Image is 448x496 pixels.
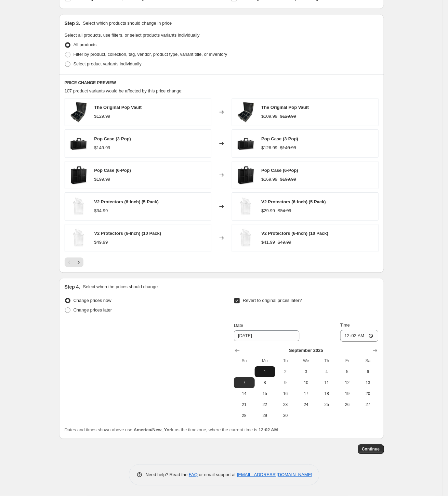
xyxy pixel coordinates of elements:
span: 11 [319,380,334,386]
button: Sunday September 28 2025 [234,410,254,421]
span: 23 [278,402,293,408]
a: [EMAIL_ADDRESS][DOMAIN_NAME] [237,472,312,478]
h6: PRICE CHANGE PREVIEW [65,80,379,86]
span: Th [319,358,334,364]
span: Continue [362,447,380,452]
img: Vaulted_6_V2_Funko_Pop_Protector_80x.webp [236,196,256,217]
span: Change prices later [74,308,112,313]
button: Wednesday September 3 2025 [296,367,316,378]
span: 8 [258,380,273,386]
span: 10 [299,380,314,386]
img: Funko_Case_6-1_80x.webp [68,165,89,186]
span: Filter by product, collection, tag, vendor, product type, variant title, or inventory [74,52,227,57]
span: 16 [278,391,293,397]
strike: $149.99 [280,145,297,152]
button: Monday September 8 2025 [255,378,275,389]
p: Select which products should change in price [83,20,172,27]
th: Tuesday [275,356,296,367]
img: Pop-Vault-Empty-Vaulted-Vinyl_a98624f6-7600-4196-a0e5-b6b9967ed725_80x.jpg [68,102,89,123]
th: Saturday [358,356,378,367]
button: Wednesday September 17 2025 [296,389,316,399]
span: 17 [299,391,314,397]
button: Monday September 22 2025 [255,399,275,410]
span: Select all products, use filters, or select products variants individually [65,33,200,38]
button: Saturday September 13 2025 [358,378,378,389]
span: 26 [340,402,355,408]
button: Thursday September 18 2025 [316,389,337,399]
div: $199.99 [94,176,110,183]
span: Sa [360,358,375,364]
span: 20 [360,391,375,397]
span: 3 [299,369,314,375]
span: Mo [258,358,273,364]
div: $41.99 [262,239,275,246]
button: Saturday September 6 2025 [358,367,378,378]
img: Vaulted_6_V2_Funko_Pop_Protector_80x.webp [68,228,89,249]
img: Vaulted_6_V2_Funko_Pop_Protector_80x.webp [68,196,89,217]
span: The Original Pop Vault [94,105,142,110]
div: $169.99 [262,176,278,183]
span: 19 [340,391,355,397]
button: Thursday September 4 2025 [316,367,337,378]
strike: $199.99 [280,176,297,183]
button: Tuesday September 23 2025 [275,399,296,410]
button: Monday September 1 2025 [255,367,275,378]
span: 6 [360,369,375,375]
button: Sunday September 14 2025 [234,389,254,399]
p: Select when the prices should change [83,284,158,291]
b: America/New_York [134,428,174,433]
button: Monday September 15 2025 [255,389,275,399]
nav: Pagination [65,258,83,267]
span: Time [340,323,350,328]
span: 13 [360,380,375,386]
span: 24 [299,402,314,408]
span: 9 [278,380,293,386]
button: Sunday September 21 2025 [234,399,254,410]
th: Sunday [234,356,254,367]
span: 12 [340,380,355,386]
span: V2 Protectors (6-Inch) (10 Pack) [262,231,329,236]
span: Su [237,358,252,364]
button: Next [74,258,83,267]
img: Vaulted_6_V2_Funko_Pop_Protector_80x.webp [236,228,256,249]
button: Sunday September 7 2025 [234,378,254,389]
span: Pop Case (3-Pop) [94,137,131,142]
span: 25 [319,402,334,408]
th: Friday [337,356,358,367]
th: Monday [255,356,275,367]
span: 2 [278,369,293,375]
h2: Step 3. [65,20,80,27]
div: $149.99 [94,145,110,152]
span: 27 [360,402,375,408]
h2: Step 4. [65,284,80,291]
span: 30 [278,413,293,419]
span: All products [74,42,97,48]
strike: $49.99 [278,239,291,246]
span: 4 [319,369,334,375]
button: Friday September 12 2025 [337,378,358,389]
img: Funko_Case_6-1_80x.webp [236,165,256,186]
button: Friday September 5 2025 [337,367,358,378]
span: 22 [258,402,273,408]
span: 14 [237,391,252,397]
span: Need help? Read the [146,472,189,478]
button: Wednesday September 24 2025 [296,399,316,410]
div: $109.99 [262,113,278,120]
img: Funko_Case_3-1_80x.webp [68,133,89,154]
span: 28 [237,413,252,419]
div: $34.99 [94,208,108,215]
button: Show previous month, August 2025 [233,346,242,356]
span: 21 [237,402,252,408]
span: We [299,358,314,364]
span: Pop Case (6-Pop) [94,168,131,173]
button: Monday September 29 2025 [255,410,275,421]
span: 7 [237,380,252,386]
span: Date [234,323,243,328]
input: 12:00 [340,330,379,342]
span: Pop Case (6-Pop) [262,168,299,173]
span: 107 product variants would be affected by this price change: [65,89,183,94]
span: Pop Case (3-Pop) [262,137,299,142]
button: Thursday September 11 2025 [316,378,337,389]
div: $129.99 [94,113,110,120]
span: Select product variants individually [74,62,142,67]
